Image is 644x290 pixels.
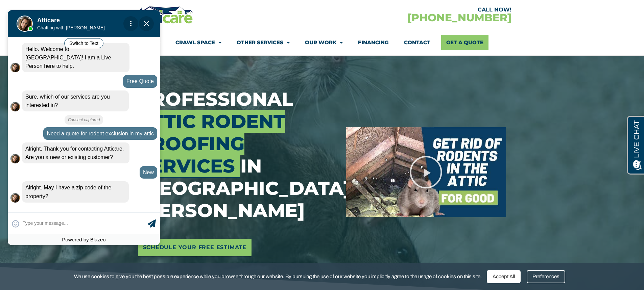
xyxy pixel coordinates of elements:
iframe: Chat Window [4,9,170,248]
span: Opens a chat window [17,5,54,14]
div: Alright. May I have a zip code of the property? [18,173,125,193]
img: Live Agent [7,54,16,63]
a: Contact [404,35,430,50]
div: Accept All [487,270,521,283]
div: Play Video [409,155,443,189]
a: Crawl Space [175,35,221,50]
div: Action Menu [120,7,135,22]
textarea: Type your response and press Return or Send [19,208,142,221]
div: CALL NOW! [322,7,511,12]
span: Select Emoticon [8,211,16,219]
img: Live Agent [7,93,16,103]
span: We use cookies to give you the best possible experience while you browse through our website. By ... [74,272,482,281]
span: Attic Rodent Proofing Services [138,110,285,177]
div: Preferences [527,270,565,283]
div: Need a quote for rodent exclusion in my attic [40,118,153,131]
div: Consent captured [61,106,100,116]
a: Other Services [237,35,290,50]
span: Close Chat [135,7,150,22]
nav: Menu [138,35,506,50]
img: Live Agent [7,184,16,194]
img: Live Agent [7,145,16,155]
div: Type your response and press Return or Send [4,204,156,225]
span: Schedule Your Free Estimate [143,242,247,253]
div: Powered by Blazeo [4,225,156,236]
a: Get A Quote [441,35,488,50]
a: Financing [358,35,389,50]
button: Switch to Text [61,29,100,39]
a: Our Work [305,35,343,50]
div: Free Quote [119,66,153,79]
div: New [136,157,153,170]
h3: Professional in [GEOGRAPHIC_DATA][PERSON_NAME] [138,88,336,222]
a: Schedule Your Free Estimate [138,239,252,256]
p: Chatting with [PERSON_NAME] [33,16,117,22]
div: Atticare [34,9,129,36]
span: Alright. Thank you for contacting Atticare. Are you a new or existing customer? [22,137,120,151]
img: Close Chat [140,12,145,18]
span: Hello. Welcome to [GEOGRAPHIC_DATA]! I am a Live Person here to help. [22,37,108,60]
div: Sure, which of our services are you interested in? [18,82,125,103]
